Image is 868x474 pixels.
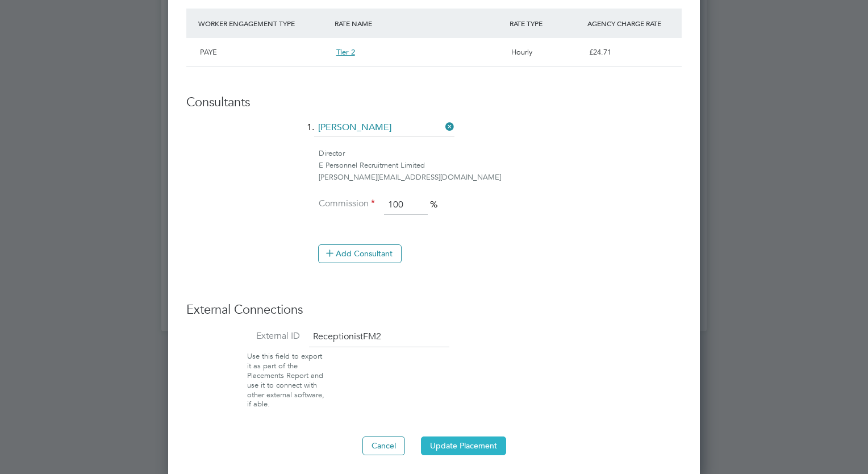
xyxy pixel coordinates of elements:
[585,43,682,62] div: £24.71
[186,94,682,111] h3: Consultants
[336,47,355,57] span: Tier 2
[430,199,437,210] span: %
[319,160,682,172] div: E Personnel Recruitment Limited
[314,119,454,136] input: Search for...
[319,148,682,160] div: Director
[247,351,324,409] span: Use this field to export it as part of the Placements Report and use it to connect with other ext...
[186,119,682,148] li: 1.
[319,172,682,184] div: [PERSON_NAME][EMAIL_ADDRESS][DOMAIN_NAME]
[507,13,585,34] div: RATE TYPE
[186,302,682,318] h3: External Connections
[362,436,405,455] button: Cancel
[195,43,332,62] div: PAYE
[332,13,507,34] div: RATE NAME
[318,198,375,210] label: Commission
[585,13,682,34] div: AGENCY CHARGE RATE
[318,244,402,263] button: Add Consultant
[421,436,506,455] button: Update Placement
[195,13,332,34] div: WORKER ENGAGEMENT TYPE
[507,43,585,62] div: Hourly
[186,330,300,342] label: External ID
